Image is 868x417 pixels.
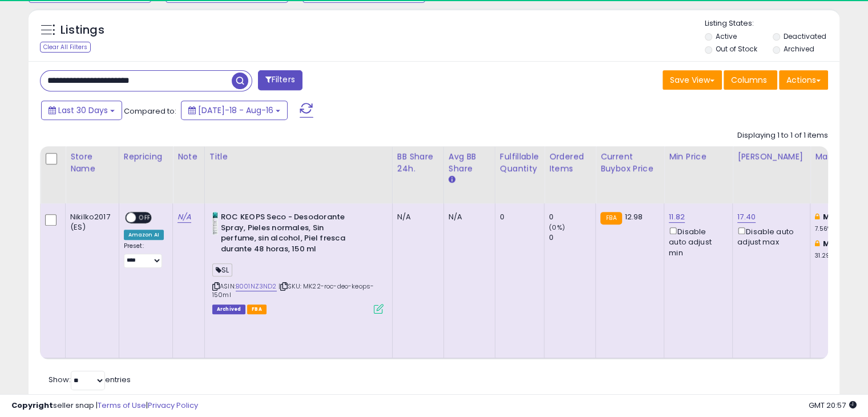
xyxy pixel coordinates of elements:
span: OFF [136,213,154,223]
div: Current Buybox Price [600,151,659,175]
a: B001NZ3ND2 [236,282,277,291]
div: Min Price [669,151,728,163]
button: [DATE]-18 - Aug-16 [181,101,288,120]
div: Displaying 1 to 1 of 1 items [737,130,828,141]
div: Disable auto adjust min [669,225,724,258]
span: 12.98 [625,211,643,222]
label: Active [716,31,737,41]
label: Out of Stock [716,44,757,54]
div: Preset: [124,242,164,268]
a: 11.82 [669,211,685,223]
div: Nikilko2017 (ES) [70,212,110,232]
div: Disable auto adjust max [737,225,801,247]
button: Save View [663,70,722,90]
div: 0 [549,212,595,222]
span: FBA [247,304,267,314]
div: 0 [500,212,535,222]
div: ASIN: [212,212,383,312]
div: Ordered Items [549,151,591,175]
div: Store Name [70,151,114,175]
span: Last 30 Days [58,105,108,116]
button: Actions [779,70,828,90]
small: (0%) [549,223,565,232]
a: 17.40 [737,211,756,223]
span: Show: entries [49,374,131,385]
div: Clear All Filters [40,42,91,53]
a: N/A [177,211,191,223]
div: seller snap | | [11,400,198,411]
img: 31b6UAedbTL._SL40_.jpg [212,212,218,235]
button: Columns [724,70,777,90]
span: Listings that have been deleted from Seller Central [212,304,245,314]
label: Deactivated [783,31,826,41]
span: | SKU: MK22-roc-deo-keops-150ml [212,282,374,299]
div: N/A [397,212,435,222]
a: Terms of Use [98,400,146,411]
button: Filters [258,70,302,90]
div: Avg BB Share [449,151,490,175]
strong: Copyright [11,400,53,411]
div: Note [177,151,200,163]
b: ROC KEOPS Seco - Desodorante Spray, Pieles normales, Sin perfume, sin alcohol, Piel fresca durant... [221,212,360,257]
div: N/A [449,212,486,222]
div: BB Share 24h. [397,151,439,175]
span: 2025-09-16 20:57 GMT [809,400,857,411]
span: SL [212,263,232,276]
h5: Listings [60,22,104,38]
div: Amazon AI [124,230,164,240]
button: Last 30 Days [41,101,122,120]
div: 0 [549,232,595,243]
span: [DATE]-18 - Aug-16 [198,105,273,116]
b: Min: [822,211,839,222]
span: Columns [731,74,767,86]
span: Compared to: [124,106,176,117]
b: Max: [822,238,842,249]
div: Fulfillable Quantity [500,151,539,175]
small: Avg BB Share. [449,175,455,185]
div: Title [209,151,387,163]
div: Repricing [124,151,168,163]
a: Privacy Policy [148,400,198,411]
label: Archived [783,44,814,54]
small: FBA [600,212,621,224]
div: [PERSON_NAME] [737,151,805,163]
p: Listing States: [705,18,839,29]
